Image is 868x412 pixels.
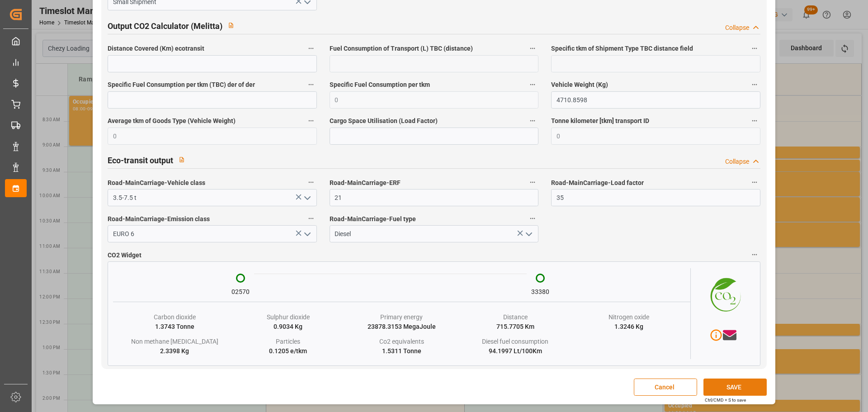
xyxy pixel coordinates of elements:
[108,116,236,126] span: Average tkm of Goods Type (Vehicle Weight)
[634,379,697,396] button: Cancel
[691,268,755,318] img: CO2
[749,249,760,260] button: CO2 Widget
[108,251,142,260] span: CO2 Widget
[305,43,317,54] button: Distance Covered (Km) ecotransit
[108,80,255,90] span: Specific Fuel Consumption per tkm (TBC) der of der
[108,214,210,224] span: Road-MainCarriage-Emission class
[300,191,313,205] button: open menu
[154,313,196,322] div: Carbon dioxide
[330,214,416,224] span: Road-MainCarriage-Fuel type
[703,379,767,396] button: SAVE
[527,43,538,54] button: Fuel Consumption of Transport (L) TBC (distance)
[496,322,534,331] div: 715.7705 Km
[368,322,436,331] div: 23878.3153 MegaJoule
[305,176,317,188] button: Road-MainCarriage-Vehicle class
[330,178,401,188] span: Road-MainCarriage-ERF
[380,313,423,322] div: Primary energy
[749,176,760,188] button: Road-MainCarriage-Load factor
[300,227,313,241] button: open menu
[551,178,644,188] span: Road-MainCarriage-Load factor
[614,322,643,331] div: 1.3246 Kg
[108,189,316,206] input: Type to search/select
[705,397,746,403] div: Ctrl/CMD + S to save
[108,178,205,188] span: Road-MainCarriage-Vehicle class
[522,227,535,241] button: open menu
[108,225,316,242] input: Type to search/select
[489,346,542,356] div: 94.1997 Lt/100Km
[503,313,528,322] div: Distance
[269,346,307,356] div: 0.1205 e/tkm
[274,322,302,331] div: 0.9034 Kg
[108,20,222,32] h2: Output CO2 Calculator (Melitta)
[749,79,760,90] button: Vehicle Weight (Kg)
[379,337,424,346] div: Co2 equivalents
[231,287,250,297] div: 02570
[131,337,218,346] div: Non methane [MEDICAL_DATA]
[749,43,760,54] button: Specific tkm of Shipment Type TBC distance field
[527,176,538,188] button: Road-MainCarriage-ERF
[527,213,538,224] button: Road-MainCarriage-Fuel type
[276,337,300,346] div: Particles
[330,80,430,90] span: Specific Fuel Consumption per tkm
[749,115,760,127] button: Tonne kilometer [tkm] transport ID
[330,44,473,53] span: Fuel Consumption of Transport (L) TBC (distance)
[305,115,317,127] button: Average tkm of Goods Type (Vehicle Weight)
[609,313,649,322] div: Nitrogen oxide
[531,287,549,297] div: 33380
[155,322,194,331] div: 1.3743 Tonne
[173,151,190,168] button: View description
[160,346,189,356] div: 2.3398 Kg
[330,225,538,242] input: Type to search/select
[108,44,204,53] span: Distance Covered (Km) ecotransit
[305,79,317,90] button: Specific Fuel Consumption per tkm (TBC) der of der
[725,23,749,33] div: Collapse
[551,44,693,53] span: Specific tkm of Shipment Type TBC distance field
[305,213,317,224] button: Road-MainCarriage-Emission class
[527,115,538,127] button: Cargo Space Utilisation (Load Factor)
[267,313,310,322] div: Sulphur dioxide
[725,157,749,166] div: Collapse
[551,80,608,90] span: Vehicle Weight (Kg)
[482,337,548,346] div: Diesel fuel consumption
[108,154,173,166] h2: Eco-transit output
[222,17,240,34] button: View description
[551,116,649,126] span: Tonne kilometer [tkm] transport ID
[330,116,438,126] span: Cargo Space Utilisation (Load Factor)
[527,79,538,90] button: Specific Fuel Consumption per tkm
[382,346,421,356] div: 1.5311 Tonne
